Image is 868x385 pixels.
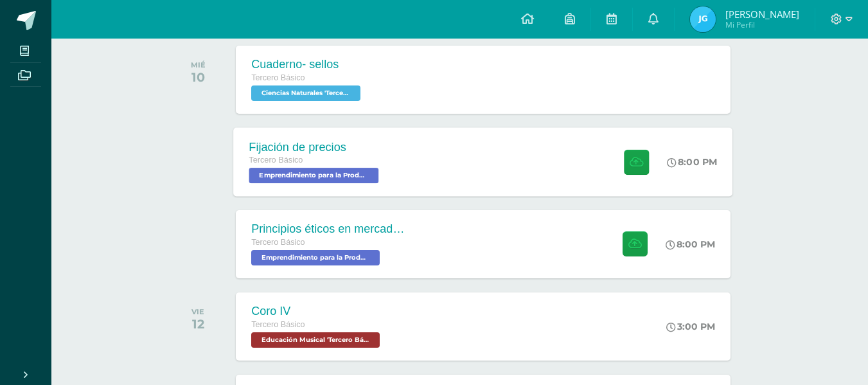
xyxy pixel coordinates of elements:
span: Educación Musical 'Tercero Básico A' [251,332,380,348]
div: 3:00 PM [666,321,715,332]
span: Emprendimiento para la Productividad 'Tercero Básico A' [249,168,379,183]
span: Tercero Básico [251,320,305,329]
div: Fijación de precios [249,140,382,154]
span: Ciencias Naturales 'Tercero Básico A' [251,85,360,101]
span: Tercero Básico [251,238,305,247]
span: [PERSON_NAME] [725,8,799,21]
span: Emprendimiento para la Productividad 'Tercero Básico A' [251,250,380,265]
div: 8:00 PM [666,238,715,250]
div: Cuaderno- sellos [251,58,364,71]
div: 10 [191,69,206,85]
div: Coro IV [251,305,383,318]
div: VIE [191,307,204,316]
div: MIÉ [191,60,206,69]
span: Tercero Básico [249,156,303,165]
span: Mi Perfil [725,19,799,30]
div: 8:00 PM [668,156,718,168]
span: Tercero Básico [251,73,305,82]
img: a0e228403c00c8ff4af0ed0d57ab3f35.png [690,6,716,32]
div: Principios éticos en mercadotecnia y publicidad [251,222,405,236]
div: 12 [191,316,204,332]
